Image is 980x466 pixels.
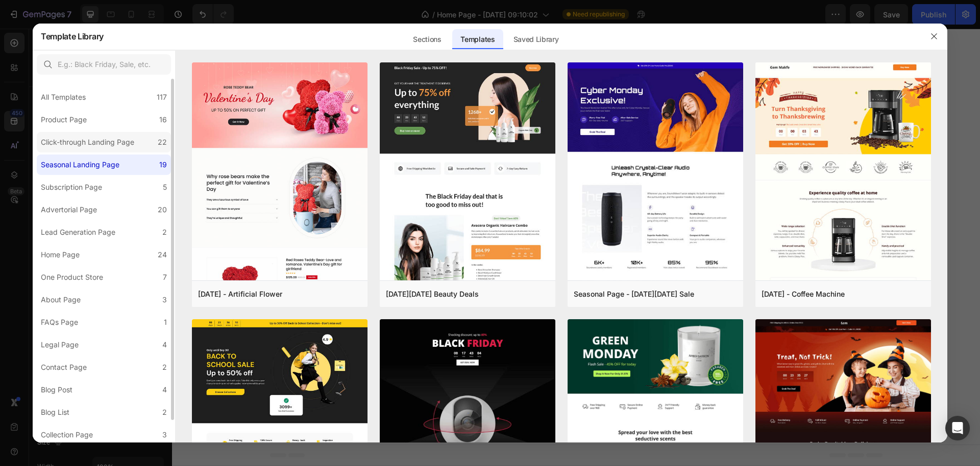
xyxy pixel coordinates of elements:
div: Choose templates [294,352,356,363]
div: 2 [162,406,167,418]
p: VER COLECCÍON [111,224,184,239]
div: Generate layout [374,352,428,363]
div: All Templates [41,91,86,103]
button: <p>VER COLECCÍON</p> [416,54,559,78]
div: Templates [452,29,503,50]
div: Home Page [41,249,80,261]
strong: FUERZA & [314,182,404,205]
div: Background Image [408,18,710,169]
div: 1 [164,316,167,328]
div: 2 [162,361,167,373]
div: 24 [158,249,167,261]
h2: SALUD [106,184,288,221]
div: 16 [159,114,167,126]
div: Sections [405,29,449,50]
button: <p>VER COLECCÍON</p> [520,221,620,241]
div: Open Intercom Messenger [945,416,970,440]
span: then drag & drop elements [442,365,518,374]
div: Blog List [41,406,69,418]
div: 5 [163,181,167,193]
div: 3 [162,294,167,306]
div: Saved Library [505,29,567,50]
p: VER COLECCÍON [318,224,391,239]
div: Add blank section [449,352,511,363]
div: [DATE] - Artificial Flower [198,288,282,300]
div: 4 [162,384,167,396]
div: 20 [158,204,167,216]
div: 3 [162,429,167,441]
button: <p>VER COLECCÍON</p> [313,221,413,241]
div: Legal Page [41,339,79,351]
strong: FUERZA & [521,182,611,205]
button: <p>VER COLECCÍON</p> [106,54,249,78]
div: Seasonal Landing Page [41,159,119,171]
p: VER COLECCÍON [109,59,182,74]
p: VER COLECCÍON [420,59,493,74]
div: Seasonal Page - [DATE][DATE] Sale [574,288,694,300]
div: 4 [162,339,167,351]
div: Blog Post [41,384,72,396]
button: <p>VER COLECCÍON</p> [106,221,207,241]
div: Product Page [41,114,87,126]
div: Lead Generation Page [41,226,115,238]
h2: PERDER PESO [416,26,702,54]
div: Advertorial Page [41,204,97,216]
span: Add section [380,329,428,340]
div: 22 [158,136,167,148]
strong: BELLEZA & [107,182,204,205]
span: inspired by CRO experts [289,365,359,374]
div: About Page [41,294,81,306]
div: Contact Page [41,361,87,373]
div: Subscription Page [41,181,102,193]
span: from URL or image [373,365,428,374]
h2: GANAR MÚSCULO [106,26,392,54]
div: One Product Store [41,271,103,283]
h2: Template Library [41,23,104,50]
h2: ENERGIA [520,184,702,221]
div: FAQs Page [41,316,78,328]
div: [DATE] - Coffee Machine [762,288,845,300]
div: [DATE][DATE] Beauty Deals [386,288,479,300]
p: VER COLECCÍON [525,224,598,239]
div: 19 [159,159,167,171]
div: Collection Page [41,429,93,441]
div: 117 [157,91,167,103]
h2: ENERGIA [313,184,495,221]
div: Background Image [98,18,400,169]
div: 7 [163,271,167,283]
input: E.g.: Black Friday, Sale, etc. [37,54,171,75]
div: 2 [162,226,167,238]
div: Click-through Landing Page [41,136,134,148]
